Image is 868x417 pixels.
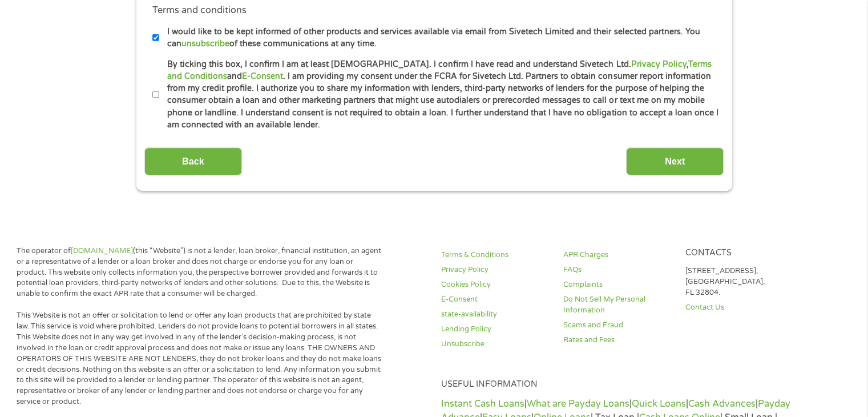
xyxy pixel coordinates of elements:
[685,248,793,259] h4: Contacts
[631,59,686,69] a: Privacy Policy
[632,398,686,410] a: Quick Loans
[563,320,672,331] a: Scams and Fraud
[159,58,719,131] label: By ticking this box, I confirm I am at least [DEMOGRAPHIC_DATA]. I confirm I have read and unders...
[441,379,793,390] h4: Useful Information
[688,398,756,410] a: Cash Advances
[685,302,793,313] a: Contact Us
[626,147,724,175] input: Next
[181,39,229,49] a: unsubscribe
[527,398,629,410] a: What are Payday Loans
[685,266,793,298] p: [STREET_ADDRESS], [GEOGRAPHIC_DATA], FL 32804.
[441,264,550,275] a: Privacy Policy
[144,147,242,175] input: Back
[563,279,672,290] a: Complaints
[563,335,672,346] a: Rates and Fees
[242,71,283,81] a: E-Consent
[563,264,672,275] a: FAQs
[152,5,247,17] label: Terms and conditions
[441,324,550,335] a: Lending Policy
[441,294,550,305] a: E-Consent
[71,246,133,255] a: [DOMAIN_NAME]
[563,250,672,260] a: APR Charges
[563,294,672,316] a: Do Not Sell My Personal Information
[441,309,550,320] a: state-availability
[441,398,524,410] a: Instant Cash Loans
[441,279,550,290] a: Cookies Policy
[441,250,550,260] a: Terms & Conditions
[17,246,383,299] p: The operator of (this “Website”) is not a lender, loan broker, financial institution, an agent or...
[167,59,711,81] a: Terms and Conditions
[441,339,550,350] a: Unsubscribe
[159,26,719,50] label: I would like to be kept informed of other products and services available via email from Sivetech...
[17,310,383,407] p: This Website is not an offer or solicitation to lend or offer any loan products that are prohibit...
